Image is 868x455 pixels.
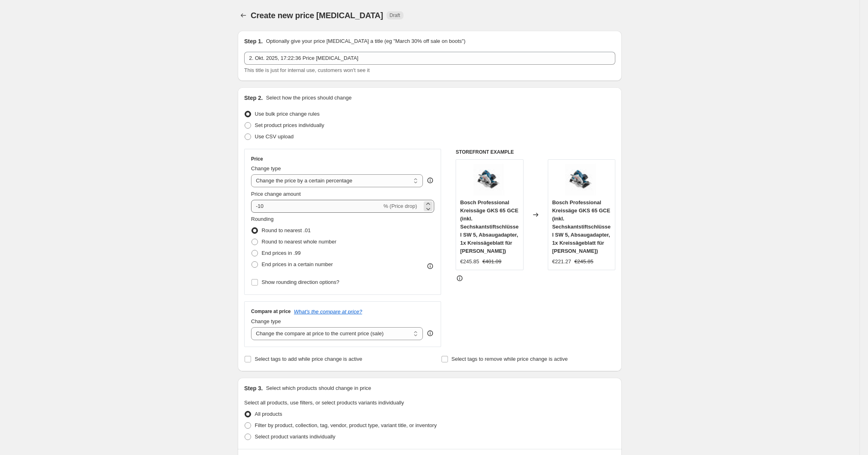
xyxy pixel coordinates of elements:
[262,250,301,256] span: End prices in .99
[255,356,362,362] span: Select tags to add while price change is active
[251,156,263,162] h3: Price
[238,10,249,21] button: Price change jobs
[565,164,598,196] img: 51CtSEBsVwL_80x.jpg
[574,258,593,266] strike: €245.85
[262,239,336,245] span: Round to nearest whole number
[460,258,479,266] div: €245.85
[266,94,352,102] p: Select how the prices should change
[390,12,400,19] span: Draft
[244,67,370,73] span: This title is just for internal use, customers won't see it
[262,227,310,233] span: Round to nearest .01
[255,411,282,417] span: All products
[262,261,333,267] span: End prices in a certain number
[482,258,501,266] strike: €401.09
[255,133,294,140] span: Use CSV upload
[266,37,465,45] p: Optionally give your price [MEDICAL_DATA] a title (eg "March 30% off sale on boots")
[244,52,615,65] input: 30% off holiday sale
[552,199,611,254] span: Bosch Professional Kreissäge GKS 65 GCE (inkl. Sechskantstiftschlüssel SW 5, Absaugadapter, 1x Kr...
[244,37,263,45] h2: Step 1.
[255,422,437,428] span: Filter by product, collection, tag, vendor, product type, variant title, or inventory
[473,164,506,196] img: 51CtSEBsVwL_80x.jpg
[262,279,339,285] span: Show rounding direction options?
[452,356,568,362] span: Select tags to remove while price change is active
[244,384,263,392] h2: Step 3.
[426,329,434,337] div: help
[294,309,362,315] button: What's the compare at price?
[244,94,263,102] h2: Step 2.
[251,318,281,324] span: Change type
[251,165,281,171] span: Change type
[251,308,291,315] h3: Compare at price
[456,149,615,155] h6: STOREFRONT EXAMPLE
[255,111,319,117] span: Use bulk price change rules
[251,11,383,20] span: Create new price [MEDICAL_DATA]
[383,203,417,209] span: % (Price drop)
[426,176,434,184] div: help
[460,199,519,254] span: Bosch Professional Kreissäge GKS 65 GCE (inkl. Sechskantstiftschlüssel SW 5, Absaugadapter, 1x Kr...
[255,434,335,440] span: Select product variants individually
[266,384,371,392] p: Select which products should change in price
[251,200,382,213] input: -15
[251,216,274,222] span: Rounding
[251,191,301,197] span: Price change amount
[244,400,404,406] span: Select all products, use filters, or select products variants individually
[552,258,571,266] div: €221.27
[255,122,324,128] span: Set product prices individually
